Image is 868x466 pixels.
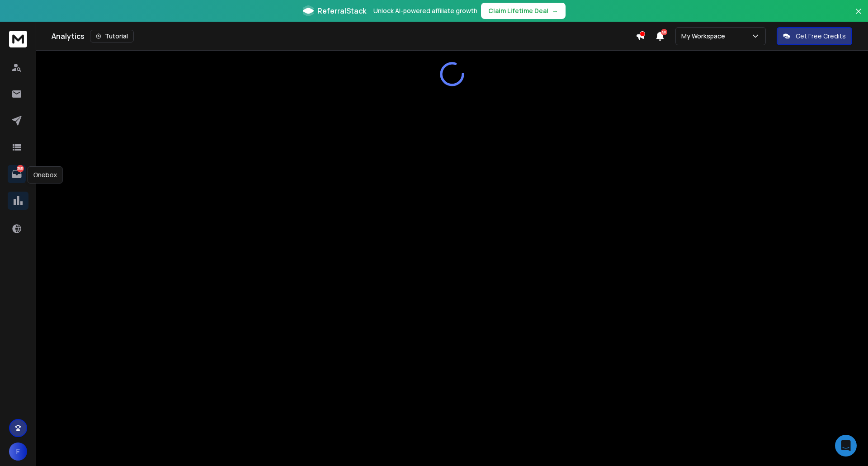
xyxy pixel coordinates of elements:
[661,29,667,35] span: 50
[28,166,63,184] div: Onebox
[52,30,636,42] div: Analytics
[481,3,566,19] button: Claim Lifetime Deal→
[373,6,477,15] p: Unlock AI-powered affiliate growth
[777,27,852,45] button: Get Free Credits
[835,435,857,457] div: Open Intercom Messenger
[90,30,134,42] button: Tutorial
[8,165,26,183] a: 365
[552,6,558,15] span: →
[681,32,729,41] p: My Workspace
[796,32,846,41] p: Get Free Credits
[17,165,24,172] p: 365
[317,5,366,16] span: ReferralStack
[9,442,27,461] button: F
[853,5,864,27] button: Close banner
